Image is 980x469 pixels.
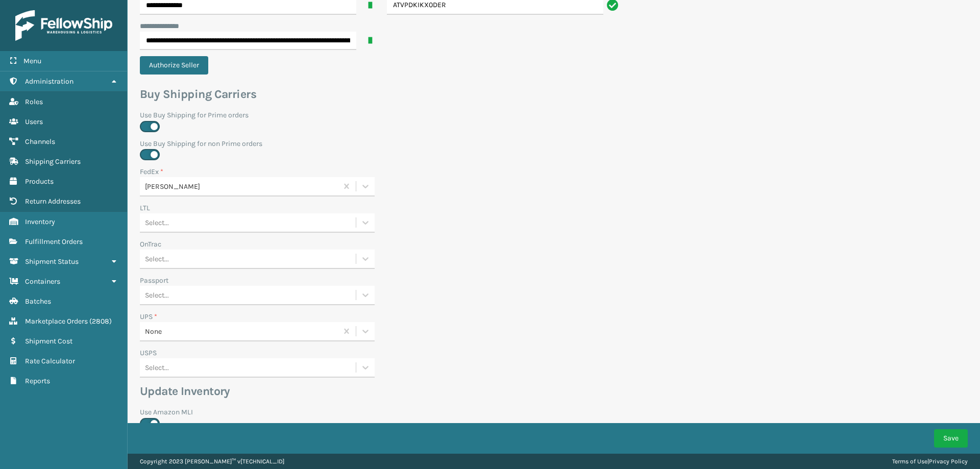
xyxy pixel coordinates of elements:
h3: Buy Shipping Carriers [140,87,622,102]
span: Batches [25,297,51,306]
label: FedEx [140,166,163,177]
button: Authorize Seller [140,56,208,75]
span: Users [25,117,43,126]
span: Shipment Cost [25,337,72,345]
span: Fulfillment Orders [25,237,83,246]
span: Return Addresses [25,197,81,206]
a: Privacy Policy [929,458,968,465]
label: Passport [140,275,168,286]
label: OnTrac [140,239,161,250]
a: Terms of Use [892,458,927,465]
span: ( 2808 ) [89,317,112,326]
span: Shipment Status [25,257,79,266]
div: Select... [145,290,169,301]
div: | [892,454,968,469]
img: logo [15,10,112,41]
span: Products [25,177,54,186]
label: Use Buy Shipping for non Prime orders [140,138,622,149]
button: Save [934,429,968,448]
div: Select... [145,217,169,228]
span: Roles [25,97,43,106]
label: USPS [140,348,157,358]
div: Select... [145,362,169,373]
div: None [145,326,338,337]
span: Channels [25,137,55,146]
span: Inventory [25,217,55,226]
label: LTL [140,203,150,213]
span: Marketplace Orders [25,317,88,326]
span: Shipping Carriers [25,157,81,166]
label: Use Amazon MLI [140,407,622,417]
a: Authorize Seller [140,61,214,69]
div: [PERSON_NAME] [145,181,338,192]
span: Containers [25,277,60,286]
h3: Update Inventory [140,384,622,399]
span: Menu [23,57,41,65]
label: UPS [140,311,157,322]
span: Reports [25,377,50,385]
label: Use Buy Shipping for Prime orders [140,110,622,120]
p: Copyright 2023 [PERSON_NAME]™ v [TECHNICAL_ID] [140,454,284,469]
div: Select... [145,254,169,264]
span: Rate Calculator [25,357,75,365]
span: Administration [25,77,73,86]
